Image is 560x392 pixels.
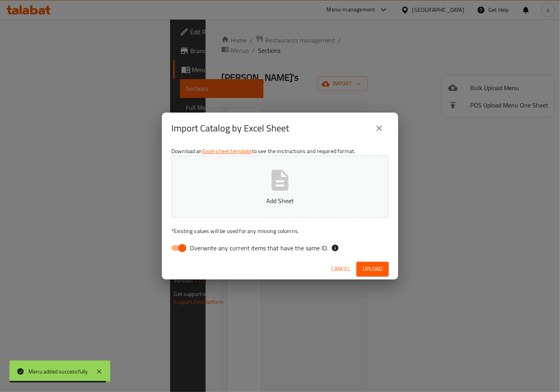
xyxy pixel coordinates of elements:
[184,196,376,205] p: Add Sheet
[356,262,389,276] button: Upload
[363,264,382,274] span: Upload
[331,244,339,252] svg: If the overwrite option isn't selected, then the items that match an existing ID will be ignored ...
[28,367,88,376] div: Menu added successfully
[202,146,252,156] a: Excel sheet template
[171,155,389,218] button: Add Sheet
[171,122,289,135] h2: Import Catalog by Excel Sheet
[370,119,389,138] button: close
[331,264,350,274] span: Cancel
[171,227,389,235] p: Existing values will be used for any missing columns.
[328,262,353,276] button: Cancel
[190,243,328,253] span: Overwrite any current items that have the same ID.
[162,144,398,258] div: Download an to see the instructions and required format.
